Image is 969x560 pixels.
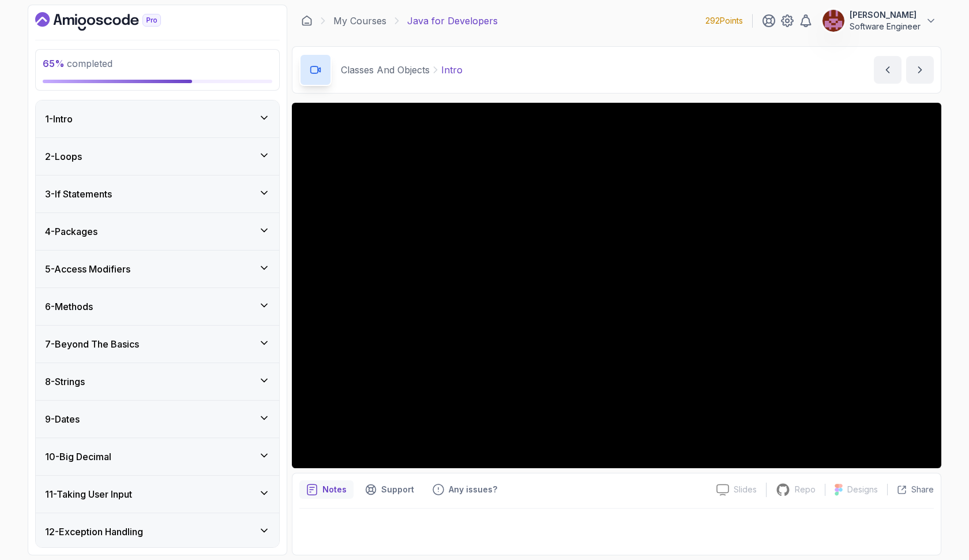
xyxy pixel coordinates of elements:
h3: 10 - Big Decimal [45,450,111,464]
h3: 9 - Dates [45,412,80,426]
p: Software Engineer [850,21,921,32]
button: Support button [358,480,421,499]
button: notes button [299,480,354,499]
h3: 2 - Loops [45,150,82,163]
h3: 7 - Beyond The Basics [45,337,139,351]
p: Designs [847,484,878,495]
a: My Courses [333,14,386,28]
h3: 8 - Strings [45,375,85,389]
h3: 12 - Exception Handling [45,525,143,539]
button: 1-Intro [36,100,279,137]
button: Feedback button [426,480,504,499]
button: 12-Exception Handling [36,513,279,550]
button: 5-Access Modifiers [36,251,279,288]
iframe: 1 - Intro [292,103,941,468]
a: Dashboard [301,15,313,27]
button: 7-Beyond The Basics [36,326,279,363]
button: 2-Loops [36,138,279,175]
button: previous content [874,56,902,84]
a: Dashboard [35,12,187,31]
p: Intro [441,63,463,77]
p: Any issues? [449,484,497,495]
p: Support [381,484,414,495]
h3: 4 - Packages [45,225,97,238]
p: Slides [734,484,757,495]
button: 6-Methods [36,288,279,325]
button: 8-Strings [36,363,279,400]
h3: 3 - If Statements [45,187,112,201]
button: 3-If Statements [36,176,279,212]
p: Share [911,484,934,495]
p: [PERSON_NAME] [850,9,921,21]
h3: 6 - Methods [45,300,93,313]
p: Java for Developers [407,14,498,28]
button: user profile image[PERSON_NAME]Software Engineer [822,9,937,32]
h3: 1 - Intro [45,112,73,126]
button: Share [887,484,934,495]
button: 10-Big Decimal [36,438,279,475]
button: next content [906,56,934,84]
h3: 11 - Taking User Input [45,487,132,501]
button: 4-Packages [36,213,279,250]
button: 11-Taking User Input [36,476,279,513]
span: completed [43,58,112,69]
button: 9-Dates [36,401,279,438]
p: Repo [795,484,816,495]
p: Classes And Objects [341,63,430,77]
p: Notes [322,484,347,495]
img: user profile image [822,10,844,32]
p: 292 Points [705,15,743,27]
span: 65 % [43,58,65,69]
h3: 5 - Access Modifiers [45,262,130,276]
